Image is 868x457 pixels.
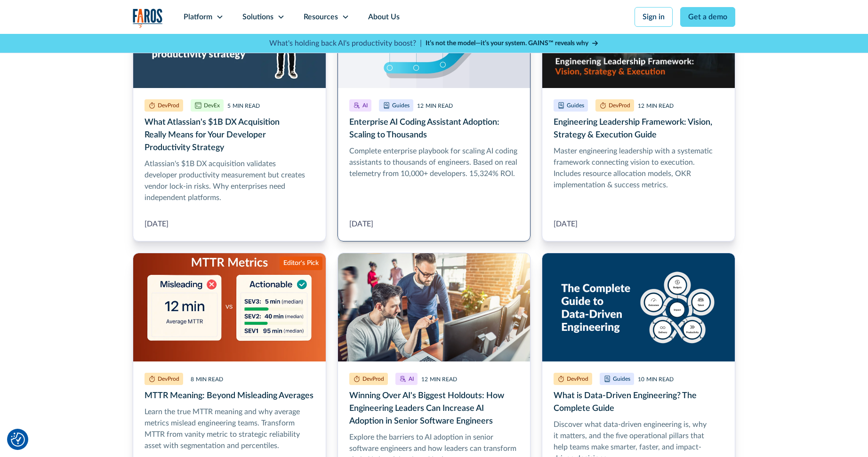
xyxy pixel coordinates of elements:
[133,253,326,361] img: Illustration of misleading vs. actionable MTTR metrics
[11,433,25,447] button: Cookie Settings
[304,11,338,23] div: Resources
[269,38,422,49] p: What's holding back AI's productivity boost? |
[242,11,273,23] div: Solutions
[426,40,588,47] strong: It’s not the model—it’s your system. GAINS™ reveals why
[133,8,163,28] img: Logo of the analytics and reporting company Faros.
[133,8,163,28] a: home
[11,433,25,447] img: Revisit consent button
[542,253,735,361] img: Graphic titled 'The Complete Guide to Data-Driven Engineering' showing five pillars around a cent...
[635,7,673,27] a: Sign in
[184,11,212,23] div: Platform
[426,39,599,48] a: It’s not the model—it’s your system. GAINS™ reveals why
[680,7,735,27] a: Get a demo
[338,253,530,361] img: two male senior software developers looking at computer screens in a busy office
